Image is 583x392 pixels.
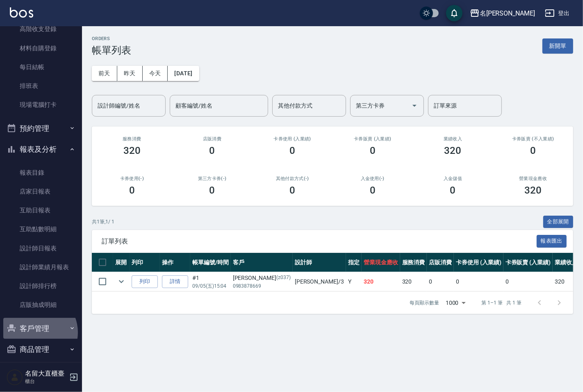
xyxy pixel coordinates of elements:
a: 材料自購登錄 [3,39,79,58]
th: 服務消費 [400,253,427,272]
button: 全部展開 [543,216,574,228]
a: 互助日報表 [3,201,79,220]
a: 詳情 [162,275,188,288]
th: 指定 [346,253,362,272]
h2: ORDERS [92,36,131,41]
h2: 卡券使用 (入業績) [262,136,323,142]
p: 櫃台 [25,378,67,385]
h3: 320 [524,185,542,196]
a: 店販抽成明細 [3,295,79,314]
button: 登出 [542,6,573,21]
td: Y [346,272,362,291]
th: 卡券販賣 (入業績) [503,253,553,272]
p: (z037) [276,274,291,282]
button: save [446,5,462,21]
button: 昨天 [117,66,143,81]
td: #1 [190,272,231,291]
button: 客戶管理 [3,318,79,339]
h3: 0 [129,185,135,196]
img: Logo [10,7,33,18]
span: 訂單列表 [102,237,537,246]
td: 0 [454,272,503,291]
th: 展開 [113,253,130,272]
h3: 0 [370,185,376,196]
button: 名[PERSON_NAME] [467,5,538,22]
h2: 營業現金應收 [503,176,563,181]
button: 新開單 [542,38,573,54]
p: 共 1 筆, 1 / 1 [92,218,114,225]
p: 第 1–1 筆 共 1 筆 [482,299,522,306]
th: 操作 [160,253,190,272]
a: 每日結帳 [3,58,79,77]
div: 1000 [442,292,469,314]
button: Open [408,99,421,112]
h2: 入金儲值 [423,176,483,181]
button: 報表匯出 [537,235,567,248]
td: [PERSON_NAME] /3 [293,272,346,291]
p: 0983878669 [233,282,291,290]
h2: 卡券販賣 (入業績) [342,136,403,142]
h2: 入金使用(-) [342,176,403,181]
h3: 0 [210,185,215,196]
button: 報表及分析 [3,139,79,160]
h3: 320 [444,145,462,156]
button: expand row [115,275,128,288]
a: 報表目錄 [3,163,79,182]
th: 帳單編號/時間 [190,253,231,272]
button: 今天 [143,66,168,81]
th: 店販消費 [427,253,454,272]
a: 互助點數明細 [3,220,79,239]
h2: 其他付款方式(-) [262,176,323,181]
h3: 0 [450,185,455,196]
h2: 卡券販賣 (不入業績) [503,136,563,142]
h2: 卡券使用(-) [102,176,162,181]
h3: 0 [289,185,295,196]
a: 設計師排行榜 [3,277,79,295]
div: [PERSON_NAME] [233,274,291,282]
button: 預約管理 [3,118,79,139]
td: 320 [362,272,400,291]
a: 設計師業績月報表 [3,258,79,277]
button: 商品管理 [3,339,79,360]
a: 新開單 [542,42,573,50]
a: 設計師日報表 [3,239,79,258]
td: 0 [503,272,553,291]
h5: 名留大直櫃臺 [25,369,67,378]
button: 列印 [132,275,158,288]
th: 設計師 [293,253,346,272]
h3: 0 [210,145,215,156]
h3: 0 [289,145,295,156]
p: 09/05 (五) 15:04 [192,282,229,290]
th: 列印 [130,253,160,272]
h3: 0 [370,145,376,156]
th: 卡券使用 (入業績) [454,253,503,272]
a: 排班表 [3,77,79,95]
h2: 業績收入 [423,136,483,142]
td: 0 [427,272,454,291]
h3: 服務消費 [102,136,162,142]
h3: 帳單列表 [92,45,131,56]
h3: 0 [530,145,536,156]
h2: 店販消費 [182,136,243,142]
td: 320 [553,272,580,291]
a: 現場電腦打卡 [3,95,79,114]
th: 業績收入 [553,253,580,272]
a: 高階收支登錄 [3,20,79,38]
div: 名[PERSON_NAME] [480,8,535,18]
td: 320 [400,272,427,291]
h2: 第三方卡券(-) [182,176,243,181]
button: [DATE] [168,66,199,81]
h3: 320 [123,145,141,156]
p: 每頁顯示數量 [410,299,439,306]
a: 店家日報表 [3,182,79,201]
img: Person [7,369,23,385]
th: 營業現金應收 [362,253,400,272]
a: 報表匯出 [537,237,567,245]
th: 客戶 [231,253,293,272]
button: 前天 [92,66,117,81]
